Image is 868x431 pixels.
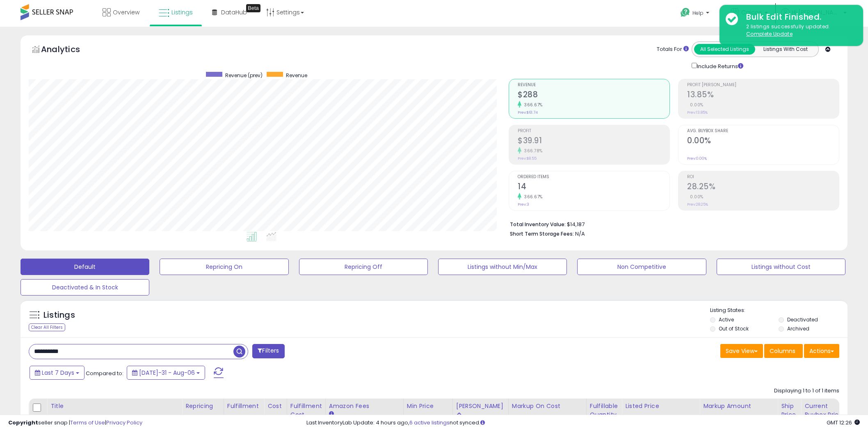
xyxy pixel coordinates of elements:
h2: $288 [518,90,669,101]
div: Bulk Edit Finished. [740,11,857,23]
div: Cost [267,402,283,410]
label: Active [719,316,734,323]
a: Privacy Policy [106,419,142,426]
span: Revenue [286,72,307,79]
button: Default [21,259,149,275]
div: Markup Amount [703,402,774,410]
span: DataHub [221,8,247,16]
span: Profit [PERSON_NAME] [687,83,839,87]
div: Last InventoryLab Update: 4 hours ago, not synced. [306,419,860,427]
button: Last 7 Days [30,366,85,380]
li: $14,187 [510,219,833,229]
div: Totals For [657,46,689,53]
div: Fulfillment Cost [290,402,322,419]
button: [DATE]-31 - Aug-06 [127,366,205,380]
a: Terms of Use [70,419,105,426]
div: Tooltip anchor [246,4,260,12]
span: N/A [575,230,585,238]
small: 0.00% [687,194,704,200]
div: Ship Price [781,402,797,419]
span: ROI [687,175,839,179]
small: 366.78% [521,148,543,154]
div: Listed Price [625,402,696,410]
span: Listings [171,8,193,16]
p: Listing States: [710,307,847,314]
button: Non Competitive [577,259,706,275]
label: Archived [787,325,809,332]
div: Current Buybox Price [804,402,847,419]
span: Help [692,9,704,16]
button: Actions [804,344,839,358]
h2: 14 [518,182,669,193]
div: Fulfillable Quantity [590,402,618,419]
div: seller snap | | [8,419,142,427]
div: Min Price [407,402,449,410]
h2: 13.85% [687,90,839,101]
div: Markup on Cost [512,402,583,410]
div: Clear All Filters [29,323,65,331]
span: Last 7 Days [42,369,74,377]
div: Repricing [185,402,220,410]
a: Help [674,1,717,27]
label: Deactivated [787,316,818,323]
h2: 28.25% [687,182,839,193]
button: All Selected Listings [694,44,755,55]
div: Displaying 1 to 1 of 1 items [774,387,839,395]
div: Title [50,402,178,410]
span: Columns [770,347,795,355]
a: 6 active listings [409,419,450,426]
label: Out of Stock [719,325,749,332]
span: Avg. Buybox Share [687,129,839,133]
small: 0.00% [687,102,704,108]
span: 2025-08-15 12:26 GMT [827,419,860,426]
span: Revenue [518,83,669,87]
div: Amazon Fees [329,402,400,410]
button: Columns [764,344,803,358]
h2: $39.91 [518,136,669,147]
span: [DATE]-31 - Aug-06 [139,369,195,377]
span: Revenue (prev) [225,72,263,79]
button: Listings without Cost [717,259,845,275]
span: Profit [518,129,669,133]
button: Listings without Min/Max [438,259,567,275]
div: Include Returns [685,61,753,71]
button: Save View [720,344,763,358]
small: Prev: $8.55 [518,156,537,161]
button: Repricing Off [299,259,428,275]
button: Repricing On [160,259,288,275]
small: Prev: $61.74 [518,110,538,115]
small: 366.67% [521,194,543,200]
small: Prev: 28.25% [687,202,708,207]
small: Prev: 13.85% [687,110,708,115]
small: Prev: 3 [518,202,529,207]
h2: 0.00% [687,136,839,147]
small: 366.67% [521,102,543,108]
div: [PERSON_NAME] [456,402,505,410]
button: Deactivated & In Stock [21,279,149,296]
div: Fulfillment [227,402,260,410]
div: 2 listings successfully updated. [740,23,857,38]
i: Get Help [680,7,690,18]
th: The percentage added to the cost of goods (COGS) that forms the calculator for Min & Max prices. [508,399,586,431]
h5: Listings [43,309,75,321]
span: Compared to: [86,369,123,377]
span: Overview [113,8,139,16]
button: Filters [252,344,284,358]
b: Total Inventory Value: [510,221,566,228]
b: Short Term Storage Fees: [510,230,574,237]
button: Listings With Cost [755,44,816,55]
h5: Analytics [41,44,96,57]
strong: Copyright [8,419,38,426]
small: Prev: 0.00% [687,156,707,161]
u: Complete Update [746,30,793,37]
span: Ordered Items [518,175,669,179]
